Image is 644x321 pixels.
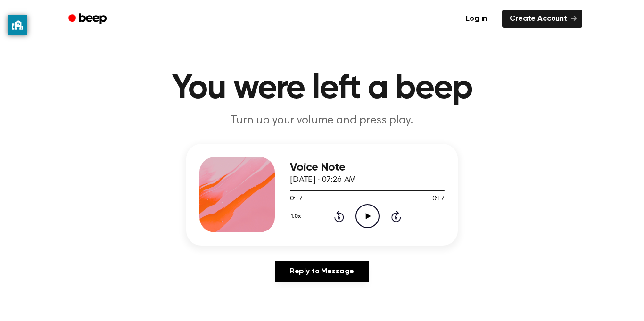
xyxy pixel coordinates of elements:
button: 1.0x [290,208,304,224]
span: 0:17 [432,194,445,204]
span: [DATE] · 07:26 AM [290,176,356,184]
h1: You were left a beep [81,72,563,106]
p: Turn up your volume and press play. [141,113,503,129]
a: Reply to Message [275,261,369,282]
a: Create Account [502,10,582,28]
button: privacy banner [8,15,27,35]
a: Log in [456,8,496,30]
a: Beep [62,10,115,28]
span: 0:17 [290,194,302,204]
h3: Voice Note [290,161,445,174]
